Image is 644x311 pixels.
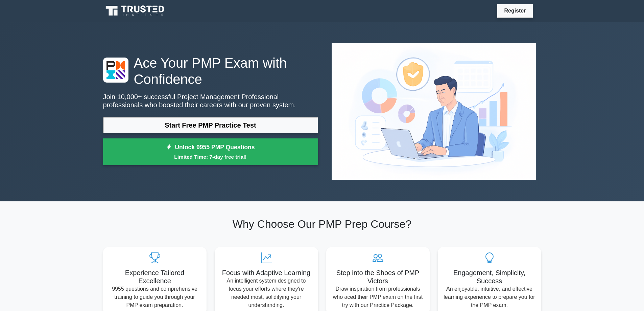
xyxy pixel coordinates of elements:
img: Project Management Professional Preview [326,38,541,185]
small: Limited Time: 7-day free trial! [112,153,310,161]
h5: Experience Tailored Excellence [109,269,201,285]
p: 9955 questions and comprehensive training to guide you through your PMP exam preparation. [109,285,201,309]
p: Draw inspiration from professionals who aced their PMP exam on the first try with our Practice Pa... [332,285,424,309]
p: Join 10,000+ successful Project Management Professional professionals who boosted their careers w... [103,93,318,109]
p: An intelligent system designed to focus your efforts where they're needed most, solidifying your ... [220,277,313,309]
h5: Step into the Shoes of PMP Victors [332,269,424,285]
a: Register [500,6,530,15]
h5: Focus with Adaptive Learning [220,269,313,277]
a: Unlock 9955 PMP QuestionsLimited Time: 7-day free trial! [103,138,318,165]
a: Start Free PMP Practice Test [103,117,318,133]
h1: Ace Your PMP Exam with Confidence [103,55,318,87]
h2: Why Choose Our PMP Prep Course? [103,218,541,230]
h5: Engagement, Simplicity, Success [443,269,536,285]
p: An enjoyable, intuitive, and effective learning experience to prepare you for the PMP exam. [443,285,536,309]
